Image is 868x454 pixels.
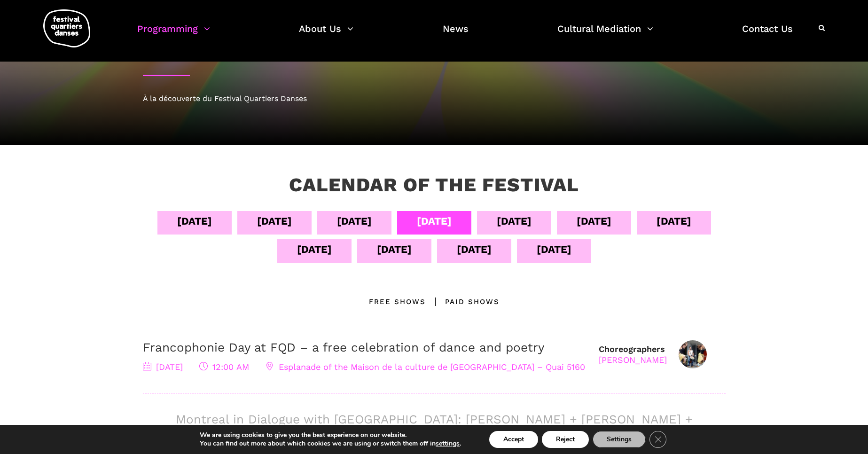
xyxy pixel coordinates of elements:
[417,213,452,229] div: [DATE]
[742,21,793,48] a: Contact Us
[143,412,726,441] h3: Montreal in Dialogue with [GEOGRAPHIC_DATA]: [PERSON_NAME] + [PERSON_NAME] + [PERSON_NAME] Danse
[266,362,585,372] span: Esplanade of the Maison de la culture de [GEOGRAPHIC_DATA] – Quai 5160
[143,340,544,354] a: Francophonie Day at FQD – a free celebration of dance and poetry
[426,296,500,307] div: Paid shows
[297,241,332,258] div: [DATE]
[289,173,579,197] h3: Calendar of the Festival
[497,213,532,229] div: [DATE]
[657,213,691,229] div: [DATE]
[489,431,538,448] button: Accept
[43,9,90,47] img: logo-fqd-med
[257,213,292,229] div: [DATE]
[143,362,183,372] span: [DATE]
[457,241,492,258] div: [DATE]
[377,241,412,258] div: [DATE]
[599,354,667,365] div: [PERSON_NAME]
[577,213,611,229] div: [DATE]
[599,344,667,366] div: Choreographers
[436,439,460,448] button: settings
[537,241,571,258] div: [DATE]
[177,213,212,229] div: [DATE]
[679,340,707,368] img: DSC_1211TaafeFanga2017
[557,21,653,48] a: Cultural Mediation
[199,362,249,372] span: 12:00 AM
[143,93,726,105] div: À la découverte du Festival Quartiers Danses
[137,21,210,48] a: Programming
[200,439,461,448] p: You can find out more about which cookies we are using or switch them off in .
[649,431,666,448] button: Close GDPR Cookie Banner
[369,296,426,307] div: Free Shows
[542,431,589,448] button: Reject
[200,431,461,439] p: We are using cookies to give you the best experience on our website.
[337,213,372,229] div: [DATE]
[443,21,469,48] a: News
[299,21,353,48] a: About Us
[593,431,646,448] button: Settings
